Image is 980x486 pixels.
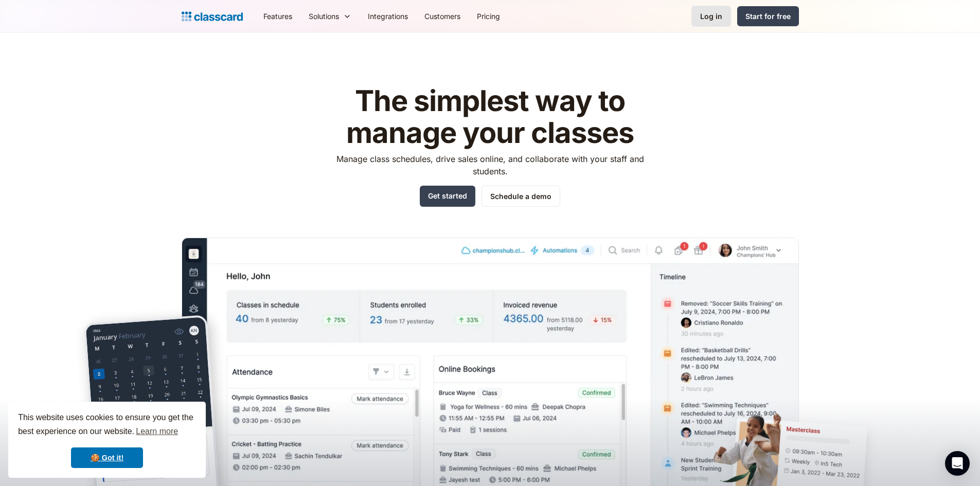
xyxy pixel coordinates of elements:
[737,6,799,26] a: Start for free
[18,411,196,439] span: This website uses cookies to ensure you get the best experience on our website.
[327,85,653,149] h1: The simplest way to manage your classes
[182,9,243,24] a: home
[691,6,731,27] a: Log in
[416,5,469,28] a: Customers
[469,5,508,28] a: Pricing
[420,186,475,207] a: Get started
[300,5,360,28] div: Solutions
[255,5,300,28] a: Features
[8,402,206,478] div: cookieconsent
[700,11,722,22] div: Log in
[309,11,339,22] div: Solutions
[71,447,143,468] a: dismiss cookie message
[134,424,180,439] a: learn more about cookies
[745,11,791,22] div: Start for free
[482,186,560,207] a: Schedule a demo
[360,5,416,28] a: Integrations
[945,451,970,476] div: Open Intercom Messenger
[327,153,653,177] p: Manage class schedules, drive sales online, and collaborate with your staff and students.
